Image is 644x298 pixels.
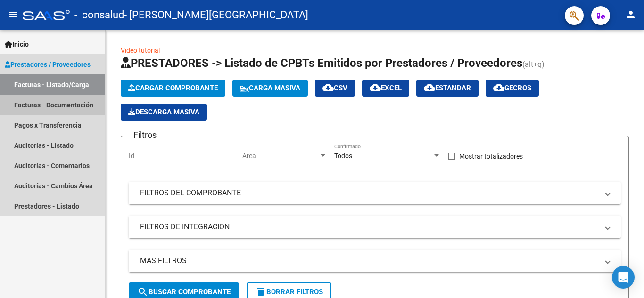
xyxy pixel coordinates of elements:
button: EXCEL [362,80,409,97]
span: CSV [322,84,347,92]
mat-expansion-panel-header: FILTROS DE INTEGRACION [129,216,621,238]
h3: Filtros [129,129,161,142]
span: Prestadores / Proveedores [5,59,91,70]
span: PRESTADORES -> Listado de CPBTs Emitidos por Prestadores / Proveedores [121,56,522,70]
mat-icon: person [625,9,636,20]
mat-icon: delete [255,286,266,298]
mat-panel-title: MAS FILTROS [140,256,598,266]
span: (alt+q) [522,60,545,69]
span: Inicio [5,39,29,49]
app-download-masive: Descarga masiva de comprobantes (adjuntos) [121,104,207,121]
span: Todos [334,152,352,160]
span: Cargar Comprobante [128,84,218,92]
mat-icon: cloud_download [493,82,504,93]
mat-icon: cloud_download [322,82,334,93]
button: Carga Masiva [232,80,308,97]
button: Estandar [416,80,479,97]
a: Video tutorial [121,47,160,54]
div: Open Intercom Messenger [612,266,635,289]
span: EXCEL [370,84,402,92]
span: - [PERSON_NAME][GEOGRAPHIC_DATA] [124,5,308,25]
span: Area [242,152,319,160]
span: Gecros [493,84,531,92]
span: Borrar Filtros [255,288,323,296]
span: - consalud [74,5,124,25]
span: Mostrar totalizadores [459,151,523,162]
mat-icon: cloud_download [424,82,435,93]
mat-panel-title: FILTROS DE INTEGRACION [140,222,598,232]
span: Estandar [424,84,471,92]
button: Gecros [486,80,539,97]
span: Buscar Comprobante [137,288,231,296]
mat-icon: menu [8,9,19,20]
span: Carga Masiva [240,84,300,92]
mat-icon: search [137,286,149,298]
button: Cargar Comprobante [121,80,225,97]
button: CSV [315,80,355,97]
mat-expansion-panel-header: MAS FILTROS [129,250,621,272]
mat-panel-title: FILTROS DEL COMPROBANTE [140,188,598,198]
mat-icon: cloud_download [370,82,381,93]
button: Descarga Masiva [121,104,207,121]
span: Descarga Masiva [128,108,199,116]
mat-expansion-panel-header: FILTROS DEL COMPROBANTE [129,182,621,204]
